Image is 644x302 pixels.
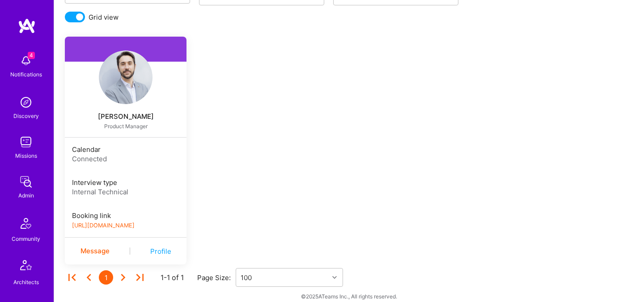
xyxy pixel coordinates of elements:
span: Grid view [89,13,119,22]
img: teamwork [17,133,35,151]
div: Admin [18,191,34,200]
div: Notifications [10,70,42,79]
img: Architects [15,256,37,277]
div: Architects [13,277,39,287]
div: Booking link [72,211,179,220]
div: Calendar [72,145,179,154]
img: admin teamwork [17,173,35,191]
div: 1 [99,270,113,285]
i: icon Chevron [332,275,337,280]
div: 1-1 of 1 [161,273,184,282]
span: 4 [28,52,35,59]
img: User Avatar [99,50,153,104]
a: [PERSON_NAME] [65,111,186,122]
div: Product Manager [76,123,176,130]
a: [URL][DOMAIN_NAME] [72,222,135,229]
img: discovery [17,93,35,111]
img: Community [15,213,37,234]
div: Page Size: [197,273,236,282]
div: 100 [241,273,252,282]
div: Discovery [13,111,39,121]
div: Connected [72,154,179,164]
div: Internal Technical [72,187,179,197]
img: logo [18,18,36,34]
div: Message [80,246,110,256]
a: User Avatar [65,50,186,104]
div: Missions [15,151,37,160]
div: Interview type [72,178,179,187]
a: Profile [150,247,171,256]
img: bell [17,52,35,70]
div: Community [12,234,40,243]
